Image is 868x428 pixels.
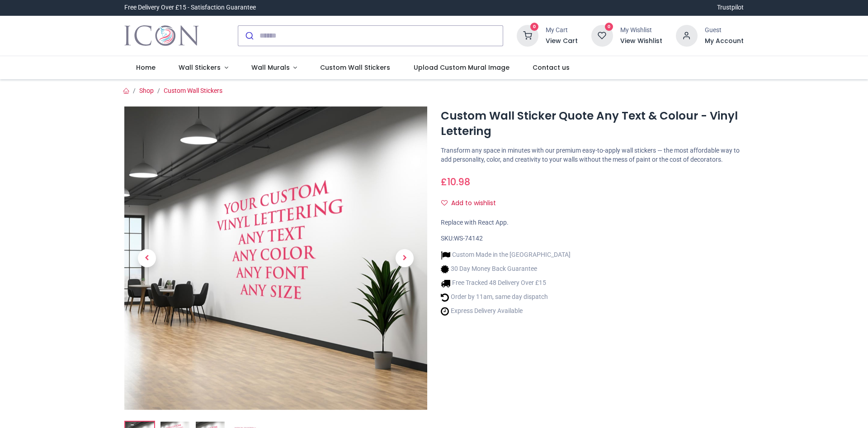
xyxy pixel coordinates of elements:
a: My Account [705,37,744,46]
div: My Wishlist [620,26,662,35]
a: Shop [139,87,154,94]
div: Free Delivery Over £15 - Satisfaction Guarantee [124,3,256,12]
span: Next [396,249,414,267]
span: WS-74142 [454,235,483,242]
li: Express Delivery Available [441,307,571,316]
li: 30 Day Money Back Guarantee [441,264,571,274]
sup: 0 [530,23,539,31]
li: Order by 11am, same day dispatch [441,293,571,302]
div: Guest [705,26,744,35]
span: £ [441,175,470,188]
span: Home [136,63,156,72]
span: Custom Wall Stickers [320,63,390,72]
i: Add to wishlist [441,200,448,206]
li: Free Tracked 48 Delivery Over £15 [441,279,571,288]
sup: 0 [605,23,613,31]
p: Transform any space in minutes with our premium easy-to-apply wall stickers — the most affordable... [441,146,744,164]
span: Previous [138,249,156,267]
a: 0 [517,31,538,38]
div: SKU: [441,234,744,243]
a: Next [382,152,427,364]
span: Wall Stickers [179,63,221,72]
button: Add to wishlistAdd to wishlist [441,196,504,211]
span: Upload Custom Mural Image [414,63,509,72]
h1: Custom Wall Sticker Quote Any Text & Colour - Vinyl Lettering [441,108,744,139]
a: View Wishlist [620,37,662,46]
span: Wall Murals [251,63,290,72]
a: Previous [124,152,170,364]
img: Custom Wall Sticker Quote Any Text & Colour - Vinyl Lettering [124,106,427,410]
span: Contact us [533,63,570,72]
li: Custom Made in the [GEOGRAPHIC_DATA] [441,250,571,260]
a: Trustpilot [717,3,744,12]
a: Wall Stickers [167,56,240,80]
img: Icon Wall Stickers [124,23,199,48]
div: My Cart [546,26,578,35]
a: 0 [591,31,613,38]
button: Submit [238,26,259,46]
span: 10.98 [447,175,470,188]
a: Logo of Icon Wall Stickers [124,23,199,48]
a: View Cart [546,37,578,46]
a: Wall Murals [240,56,309,80]
div: Replace with React App. [441,218,744,227]
a: Custom Wall Stickers [164,87,222,94]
